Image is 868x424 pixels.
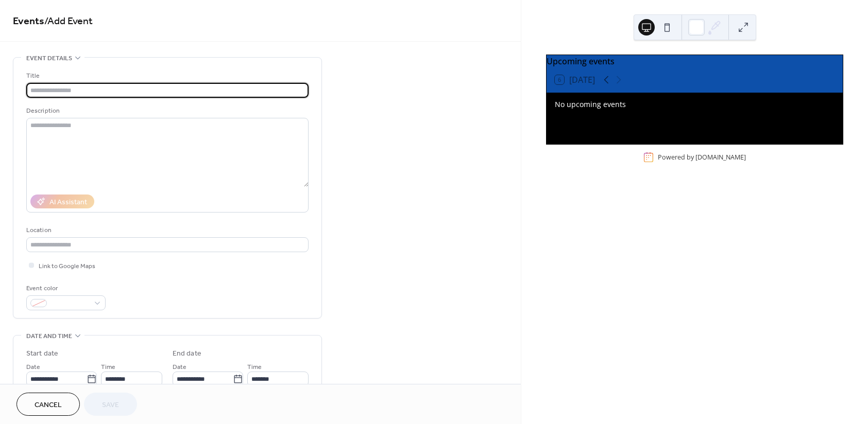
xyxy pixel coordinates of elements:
[173,362,186,373] span: Date
[35,400,62,411] span: Cancel
[26,283,104,294] div: Event color
[26,53,72,64] span: Event details
[26,225,307,236] div: Location
[26,70,307,81] div: Title
[26,362,40,373] span: Date
[26,105,307,116] div: Description
[247,362,262,373] span: Time
[26,348,58,359] div: Start date
[101,362,115,373] span: Time
[695,153,746,162] a: [DOMAIN_NAME]
[13,11,44,31] a: Events
[555,99,835,110] div: No upcoming events
[39,261,95,272] span: Link to Google Maps
[658,153,746,162] div: Powered by
[547,55,843,67] div: Upcoming events
[173,348,201,359] div: End date
[26,331,72,342] span: Date and time
[44,11,93,31] span: / Add Event
[16,393,80,416] button: Cancel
